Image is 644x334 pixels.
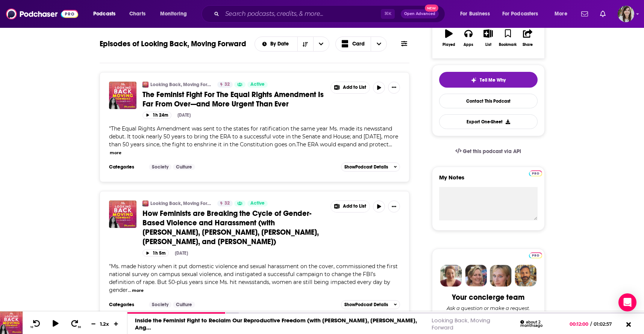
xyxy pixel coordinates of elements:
[109,200,136,228] img: How Feminists are Breaking the Cycle of Gender-Based Violence and Harassment (with Ellen Sweet, J...
[381,9,395,19] span: ⌘ K
[618,6,634,22] button: Show profile menu
[29,319,43,329] button: 10
[502,9,538,19] span: For Podcasters
[98,321,111,327] div: 1.2 x
[618,293,636,311] div: Open Intercom Messenger
[297,37,313,51] button: Sort Direction
[341,300,400,309] button: ShowPodcast Details
[447,305,530,311] div: Ask a question or make a request.
[335,36,387,52] h2: Choose View
[597,8,609,20] a: Show notifications dropdown
[313,37,329,51] button: open menu
[401,9,439,18] button: Open AdvancedNew
[529,169,542,176] a: Pro website
[439,94,538,108] a: Contact This Podcast
[578,8,591,20] a: Show notifications dropdown
[109,164,143,170] h3: Categories
[250,81,265,88] span: Active
[344,302,388,307] span: Show Podcast Details
[150,82,212,88] a: Looking Back, Moving Forward
[78,326,81,329] span: 30
[439,72,538,88] button: tell me why sparkleTell Me Why
[149,164,171,170] a: Society
[555,9,567,19] span: More
[460,9,490,19] span: For Business
[497,8,549,20] button: open menu
[222,8,381,20] input: Search podcasts, credits, & more...
[388,200,400,213] button: Show More Button
[129,9,145,19] span: Charts
[388,82,400,94] button: Show More Button
[247,82,268,88] a: Active
[485,43,491,47] div: List
[177,112,191,118] div: [DATE]
[404,12,435,16] span: Open Advanced
[150,200,212,206] a: Looking Back, Moving Forward
[109,302,143,308] h3: Categories
[255,36,329,52] h2: Choose List sort
[344,164,388,170] span: Show Podcast Details
[592,321,619,327] span: 01:02:57
[88,8,125,20] button: open menu
[142,90,325,109] a: The Feminist Fight For The Equal Rights Amendment Is Far From Over—and More Urgent Than Ever
[142,209,325,246] a: How Feminists are Breaking the Cycle of Gender-Based Violence and Harassment (with [PERSON_NAME],...
[124,8,150,20] a: Charts
[452,293,524,302] div: Your concierge team
[217,200,233,206] a: 32
[142,200,148,206] a: Looking Back, Moving Forward
[529,251,542,258] a: Pro website
[618,6,634,22] img: User Profile
[465,265,487,287] img: Barbara Profile
[68,319,82,329] button: 30
[439,174,538,187] label: My Notes
[247,200,268,206] a: Active
[149,302,171,308] a: Society
[142,249,169,257] button: 1h 5m
[618,6,634,22] span: Logged in as devinandrade
[459,24,478,52] button: Apps
[442,43,455,47] div: Played
[439,24,459,52] button: Played
[518,24,537,52] button: Share
[100,39,246,49] h1: Episodes of Looking Back, Moving Forward
[529,252,542,258] img: Podchaser Pro
[480,77,506,83] span: Tell Me Why
[341,162,400,172] button: ShowPodcast Details
[490,265,512,287] img: Jules Profile
[440,265,462,287] img: Sydney Profile
[570,321,590,327] span: 00:12:00
[331,82,370,93] button: Show More Button
[270,41,291,47] span: By Date
[250,200,265,207] span: Active
[142,82,148,88] img: Looking Back, Moving Forward
[343,85,366,90] span: Add to List
[128,287,131,293] span: ...
[142,112,171,119] button: 1h 24m
[449,142,527,161] a: Get this podcast via API
[331,201,370,212] button: Show More Button
[30,326,33,329] span: 10
[142,90,324,109] span: The Feminist Fight For The Equal Rights Amendment Is Far From Over—and More Urgent Than Ever
[352,41,365,47] span: Card
[529,170,542,176] img: Podchaser Pro
[523,43,533,47] div: Share
[478,24,498,52] button: List
[160,9,187,19] span: Monitoring
[432,317,490,331] a: Looking Back, Moving Forward
[109,125,398,148] span: "
[109,82,136,109] img: The Feminist Fight For The Equal Rights Amendment Is Far From Over—and More Urgent Than Ever
[173,302,195,308] a: Culture
[209,5,452,23] div: Search podcasts, credits, & more...
[6,7,78,21] img: Podchaser - Follow, Share and Rate Podcasts
[389,141,392,148] span: ...
[155,8,197,20] button: open menu
[135,317,417,331] a: Inside the Feminist Fight to Reclaim Our Reproductive Freedom (with [PERSON_NAME], [PERSON_NAME],...
[110,150,121,156] button: more
[515,265,536,287] img: Jon Profile
[109,263,398,293] span: Ms. made history when it put domestic violence and sexual harassment on the cover, commissioned t...
[142,209,319,246] span: How Feminists are Breaking the Cycle of Gender-Based Violence and Harassment (with [PERSON_NAME],...
[224,200,230,207] span: 32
